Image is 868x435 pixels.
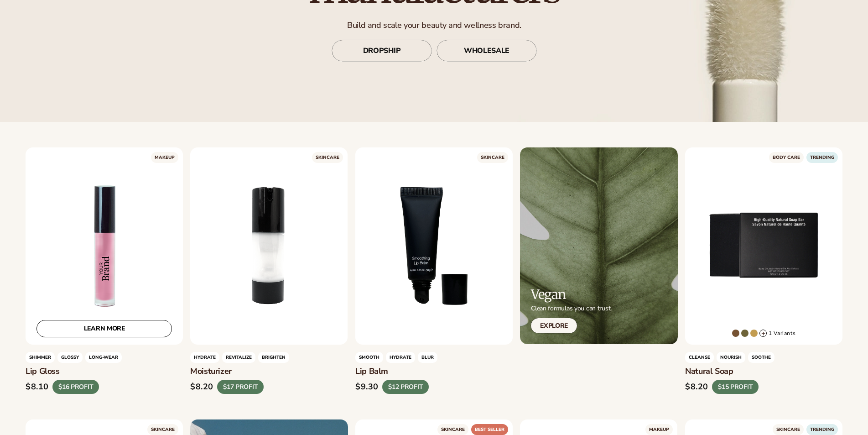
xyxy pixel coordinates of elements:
h3: Moisturizer [190,366,348,376]
span: BLUR [418,351,437,362]
span: SOOTHE [748,351,774,362]
span: Shimmer [26,351,55,362]
a: DROPSHIP [332,40,432,62]
div: $9.30 [355,382,379,392]
span: HYDRATE [190,351,219,362]
div: $16 PROFIT [52,380,99,394]
div: $8.20 [190,382,213,392]
h3: Natural Soap [685,366,842,376]
span: GLOSSY [57,351,83,362]
div: $15 PROFIT [712,380,759,394]
h3: Lip Gloss [26,366,183,376]
h3: Lip Balm [355,366,513,376]
div: $12 PROFIT [382,380,429,394]
div: $8.10 [26,382,49,392]
p: Clean formulas you can trust. [531,304,612,313]
span: LONG-WEAR [85,351,122,362]
span: BRIGHTEN [258,351,289,362]
span: SMOOTH [355,351,383,362]
span: REVITALIZE [222,351,255,362]
span: HYDRATE [386,351,415,362]
h2: Vegan [531,288,612,302]
p: Build and scale your beauty and wellness brand. [231,20,637,31]
div: $17 PROFIT [217,380,264,394]
a: WHOLESALE [437,40,537,62]
span: NOURISH [717,351,745,362]
a: LEARN MORE [36,320,172,337]
a: Explore [531,318,577,333]
span: Cleanse [685,351,714,362]
div: $8.20 [685,382,708,392]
